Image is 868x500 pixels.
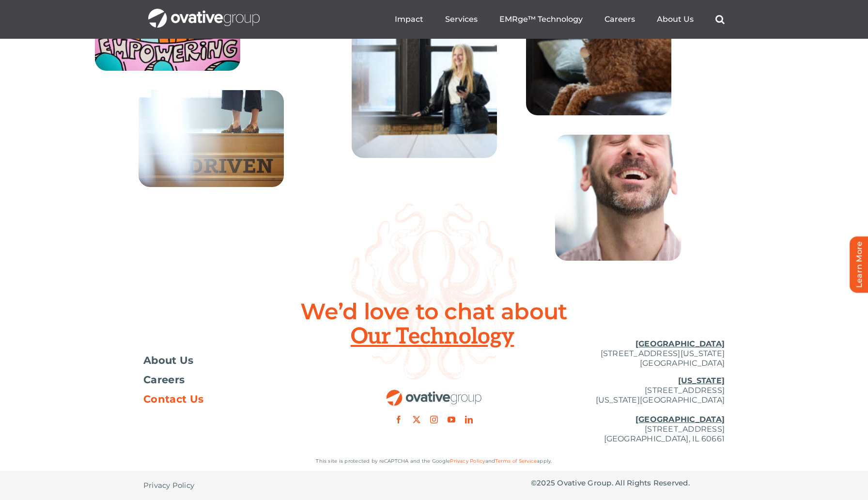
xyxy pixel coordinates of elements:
[678,376,725,385] u: [US_STATE]
[635,339,725,348] u: [GEOGRAPHIC_DATA]
[499,15,583,24] a: EMRge™ Technology
[495,458,537,464] a: Terms of Service
[413,416,420,423] a: twitter
[715,15,725,24] a: Search
[531,376,725,444] p: [STREET_ADDRESS] [US_STATE][GEOGRAPHIC_DATA] [STREET_ADDRESS] [GEOGRAPHIC_DATA], IL 60661
[143,394,337,404] a: Contact Us
[537,478,555,487] span: 2025
[386,389,482,398] a: OG_Full_horizontal_RGB
[143,356,337,365] a: About Us
[139,90,284,187] img: Home – Careers 3
[395,416,403,423] a: facebook
[143,471,194,500] a: Privacy Policy
[604,15,635,24] a: Careers
[448,416,455,423] a: youtube
[657,15,694,24] a: About Us
[143,456,725,466] p: This site is protected by reCAPTCHA and the Google and apply.
[395,4,725,35] nav: Menu
[555,135,681,261] img: Home – Careers 8
[143,394,203,404] span: Contact Us
[465,416,473,423] a: linkedin
[143,356,194,365] span: About Us
[445,15,478,24] a: Services
[430,416,438,423] a: instagram
[352,13,497,158] img: Home – Careers 6
[148,8,260,17] a: OG_Full_horizontal_WHT
[143,356,337,404] nav: Footer Menu
[395,15,423,24] a: Impact
[143,375,185,385] span: Careers
[351,325,517,349] span: Our Technology
[531,478,725,488] p: © Ovative Group. All Rights Reserved.
[531,339,725,368] p: [STREET_ADDRESS][US_STATE] [GEOGRAPHIC_DATA]
[143,375,337,385] a: Careers
[450,458,485,464] a: Privacy Policy
[143,481,194,490] span: Privacy Policy
[143,471,337,500] nav: Footer - Privacy Policy
[635,415,725,424] u: [GEOGRAPHIC_DATA]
